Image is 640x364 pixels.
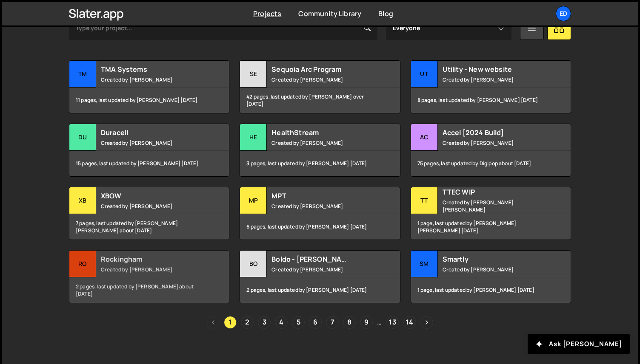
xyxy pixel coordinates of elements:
[69,61,96,87] div: TM
[411,187,571,240] a: TT TTEC WIP Created by [PERSON_NAME] [PERSON_NAME] 1 page, last updated by [PERSON_NAME] [PERSON_...
[69,16,377,40] input: Type your project...
[240,60,400,113] a: Se Sequoia Arc Program Created by [PERSON_NAME] 42 pages, last updated by [PERSON_NAME] over [DATE]
[343,316,356,329] a: Page 8
[411,61,438,87] div: Ut
[292,316,305,329] a: Page 5
[240,124,400,177] a: He HealthStream Created by [PERSON_NAME] 3 pages, last updated by [PERSON_NAME] [DATE]
[240,214,400,240] div: 6 pages, last updated by [PERSON_NAME] [DATE]
[101,128,203,137] h2: Duracell
[443,76,545,83] small: Created by [PERSON_NAME]
[101,203,203,210] small: Created by [PERSON_NAME]
[240,250,400,303] a: Bo Boldo - [PERSON_NAME] Example Created by [PERSON_NAME] 2 pages, last updated by [PERSON_NAME] ...
[101,254,203,264] h2: Rockingham
[240,151,400,176] div: 3 pages, last updated by [PERSON_NAME] [DATE]
[271,76,374,83] small: Created by [PERSON_NAME]
[240,61,267,87] div: Se
[101,266,203,273] small: Created by [PERSON_NAME]
[556,6,571,21] a: Ed
[69,316,571,329] div: Pagination
[377,317,382,327] span: …
[309,316,322,329] a: Page 6
[240,124,267,151] div: He
[69,87,229,113] div: 11 pages, last updated by [PERSON_NAME] [DATE]
[240,251,267,277] div: Bo
[298,9,361,18] a: Community Library
[69,151,229,176] div: 15 pages, last updated by [PERSON_NAME] [DATE]
[69,187,229,240] a: XB XBOW Created by [PERSON_NAME] 7 pages, last updated by [PERSON_NAME] [PERSON_NAME] about [DATE]
[240,187,400,240] a: MP MPT Created by [PERSON_NAME] 6 pages, last updated by [PERSON_NAME] [DATE]
[271,191,374,200] h2: MPT
[411,151,571,176] div: 75 pages, last updated by Digipop about [DATE]
[411,250,571,303] a: Sm Smartly Created by [PERSON_NAME] 1 page, last updated by [PERSON_NAME] [DATE]
[271,65,374,74] h2: Sequoia Arc Program
[69,124,96,151] div: Du
[69,124,229,177] a: Du Duracell Created by [PERSON_NAME] 15 pages, last updated by [PERSON_NAME] [DATE]
[69,250,229,303] a: Ro Rockingham Created by [PERSON_NAME] 2 pages, last updated by [PERSON_NAME] about [DATE]
[69,214,229,240] div: 7 pages, last updated by [PERSON_NAME] [PERSON_NAME] about [DATE]
[443,187,545,197] h2: TTEC WIP
[443,128,545,137] h2: Accel [2024 Build]
[411,251,438,277] div: Sm
[101,65,203,74] h2: TMA Systems
[420,316,433,329] a: Next page
[411,187,438,214] div: TT
[443,139,545,147] small: Created by [PERSON_NAME]
[271,266,374,273] small: Created by [PERSON_NAME]
[101,139,203,147] small: Created by [PERSON_NAME]
[386,316,399,329] a: Page 13
[101,191,203,200] h2: XBOW
[69,60,229,113] a: TM TMA Systems Created by [PERSON_NAME] 11 pages, last updated by [PERSON_NAME] [DATE]
[411,87,571,113] div: 8 pages, last updated by [PERSON_NAME] [DATE]
[240,87,400,113] div: 42 pages, last updated by [PERSON_NAME] over [DATE]
[411,60,571,113] a: Ut Utility - New website Created by [PERSON_NAME] 8 pages, last updated by [PERSON_NAME] [DATE]
[241,316,254,329] a: Page 2
[403,316,416,329] a: Page 14
[326,316,339,329] a: Page 7
[360,316,373,329] a: Page 9
[69,187,96,214] div: XB
[271,139,374,147] small: Created by [PERSON_NAME]
[271,254,374,264] h2: Boldo - [PERSON_NAME] Example
[275,316,288,329] a: Page 4
[411,124,571,177] a: Ac Accel [2024 Build] Created by [PERSON_NAME] 75 pages, last updated by Digipop about [DATE]
[443,254,545,264] h2: Smartly
[69,251,96,277] div: Ro
[101,76,203,83] small: Created by [PERSON_NAME]
[253,9,281,18] a: Projects
[240,187,267,214] div: MP
[443,266,545,273] small: Created by [PERSON_NAME]
[258,316,271,329] a: Page 3
[271,128,374,137] h2: HealthStream
[69,277,229,303] div: 2 pages, last updated by [PERSON_NAME] about [DATE]
[411,214,571,240] div: 1 page, last updated by [PERSON_NAME] [PERSON_NAME] [DATE]
[528,334,630,354] button: Ask [PERSON_NAME]
[378,9,393,18] a: Blog
[240,277,400,303] div: 2 pages, last updated by [PERSON_NAME] [DATE]
[411,124,438,151] div: Ac
[443,65,545,74] h2: Utility - New website
[271,203,374,210] small: Created by [PERSON_NAME]
[411,277,571,303] div: 1 page, last updated by [PERSON_NAME] [DATE]
[443,199,545,213] small: Created by [PERSON_NAME] [PERSON_NAME]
